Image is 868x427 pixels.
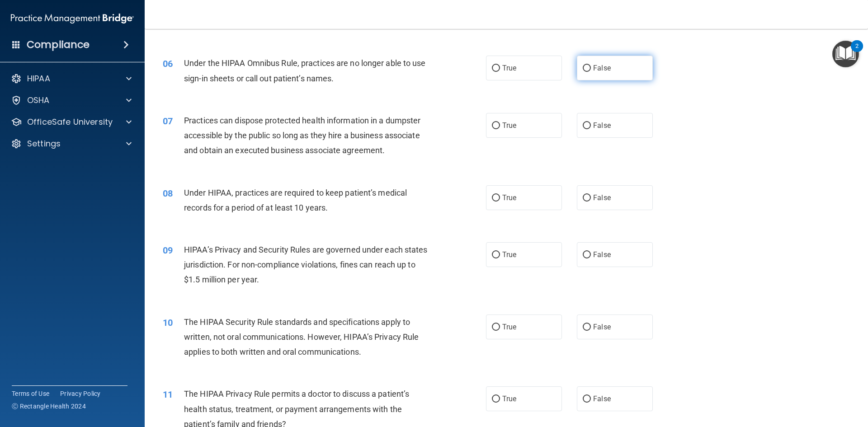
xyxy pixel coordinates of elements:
a: Privacy Policy [60,389,101,398]
input: False [583,396,591,403]
p: HIPAA [27,73,50,84]
img: PMB logo [11,9,134,28]
span: False [593,394,611,403]
span: True [502,323,516,331]
span: 09 [163,245,173,256]
span: 08 [163,188,173,199]
button: Open Resource Center, 2 new notifications [832,41,859,67]
input: False [583,195,591,202]
input: False [583,65,591,72]
input: True [492,324,500,331]
input: True [492,396,500,403]
p: Settings [27,138,61,149]
input: False [583,122,591,129]
a: OSHA [11,95,132,106]
span: True [502,250,516,259]
input: False [583,252,591,258]
input: True [492,122,500,129]
span: False [593,250,611,259]
span: False [593,323,611,331]
span: 10 [163,317,173,328]
div: 2 [855,46,859,58]
p: OSHA [27,95,50,106]
input: False [583,324,591,331]
span: Under HIPAA, practices are required to keep patient’s medical records for a period of at least 10... [184,188,407,212]
a: Settings [11,138,132,149]
a: OfficeSafe University [11,117,132,127]
span: 06 [163,58,173,69]
span: Ⓒ Rectangle Health 2024 [12,402,86,411]
span: 07 [163,116,173,127]
span: True [502,394,516,403]
p: OfficeSafe University [27,117,113,127]
span: HIPAA’s Privacy and Security Rules are governed under each states jurisdiction. For non-complianc... [184,245,428,284]
span: 11 [163,389,173,400]
span: False [593,64,611,72]
input: True [492,195,500,202]
span: Practices can dispose protected health information in a dumpster accessible by the public so long... [184,116,420,155]
input: True [492,65,500,72]
span: The HIPAA Security Rule standards and specifications apply to written, not oral communications. H... [184,317,419,357]
input: True [492,252,500,258]
a: HIPAA [11,73,132,84]
span: True [502,64,516,72]
span: False [593,121,611,130]
span: True [502,121,516,130]
span: Under the HIPAA Omnibus Rule, practices are no longer able to use sign-in sheets or call out pati... [184,58,426,83]
span: False [593,193,611,202]
h4: Compliance [27,38,90,51]
span: True [502,193,516,202]
a: Terms of Use [12,389,49,398]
